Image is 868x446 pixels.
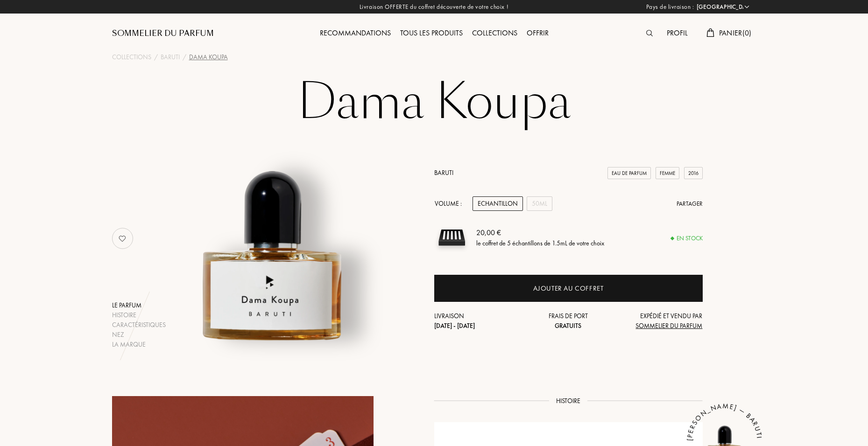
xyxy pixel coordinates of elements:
[434,321,475,330] span: [DATE] - [DATE]
[522,28,553,38] a: Offrir
[476,227,604,238] div: 20,00 €
[527,196,552,211] div: 50mL
[434,220,469,255] img: sample box
[662,28,692,40] div: Profil
[473,196,523,211] div: Echantillon
[112,330,166,340] div: Nez
[706,28,714,37] img: cart.svg
[743,3,750,10] img: arrow_w.png
[523,311,613,331] div: Frais de port
[671,234,703,243] div: En stock
[476,238,604,248] div: le coffret de 5 échantillons de 1.5mL de votre choix
[112,52,151,62] a: Collections
[555,321,581,330] span: Gratuits
[395,28,467,38] a: Tous les produits
[315,28,395,40] div: Recommandations
[635,321,702,330] span: Sommelier du Parfum
[112,310,166,320] div: Histoire
[315,28,395,38] a: Recommandations
[154,52,158,62] div: /
[434,168,453,177] a: Baruti
[684,167,703,180] div: 2016
[395,28,467,40] div: Tous les produits
[112,320,166,330] div: Caractéristiques
[157,118,388,349] img: Dama Koupa Baruti
[646,2,694,12] span: Pays de livraison :
[183,52,186,62] div: /
[719,28,752,38] span: Panier ( 0 )
[113,229,132,248] img: no_like_p.png
[646,30,653,36] img: search_icn.svg
[607,167,651,180] div: Eau de Parfum
[467,28,522,40] div: Collections
[189,52,228,62] div: Dama Koupa
[467,28,522,38] a: Collections
[112,300,166,310] div: Le parfum
[656,167,679,180] div: Femme
[434,311,524,331] div: Livraison
[434,196,467,211] div: Volume :
[112,340,166,349] div: La marque
[201,77,668,128] h1: Dama Koupa
[533,283,604,294] div: Ajouter au coffret
[161,52,180,62] a: Baruti
[613,311,703,331] div: Expédié et vendu par
[522,28,553,40] div: Offrir
[662,28,692,38] a: Profil
[112,28,214,39] a: Sommelier du Parfum
[677,199,703,209] div: Partager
